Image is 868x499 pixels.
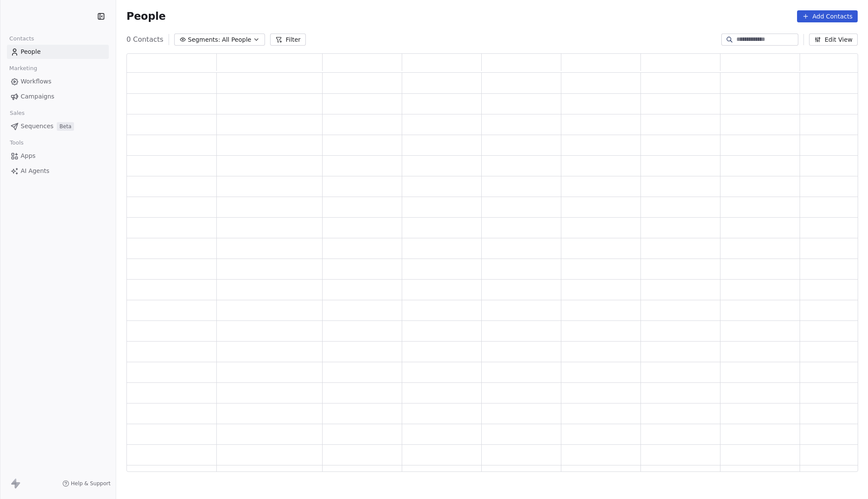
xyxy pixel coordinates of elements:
button: Add Contacts [797,10,858,22]
a: Help & Support [62,480,111,487]
a: Workflows [7,74,109,89]
span: Workflows [21,77,52,86]
span: 0 Contacts [126,34,163,45]
span: People [126,10,166,23]
a: People [7,45,109,59]
span: Contacts [6,32,38,45]
span: Tools [6,136,27,149]
span: Help & Support [71,480,111,487]
span: Segments: [188,35,220,44]
span: Sales [6,107,28,120]
span: Apps [21,151,36,160]
a: AI Agents [7,164,109,178]
a: Campaigns [7,89,109,104]
span: Beta [57,122,74,131]
span: All People [222,35,251,44]
button: Edit View [809,34,858,46]
a: Apps [7,149,109,163]
span: Marketing [6,62,41,75]
button: Filter [270,34,306,46]
a: SequencesBeta [7,119,109,133]
span: Sequences [21,122,53,131]
span: AI Agents [21,166,49,176]
span: Campaigns [21,92,54,101]
span: People [21,47,41,56]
